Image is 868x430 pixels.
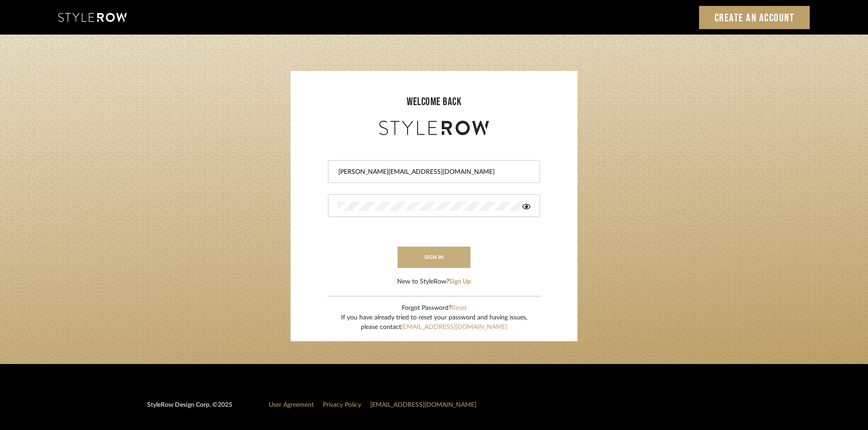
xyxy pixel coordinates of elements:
[699,6,810,29] a: Create an Account
[337,167,528,177] input: Email Address
[398,247,470,268] button: sign in
[397,277,471,287] div: New to StyleRow?
[147,400,232,417] div: StyleRow Design Corp. ©2025
[300,94,568,110] div: welcome back
[370,402,476,408] a: [EMAIL_ADDRESS][DOMAIN_NAME]
[341,313,527,332] div: If you have already tried to reset your password and having issues, please contact
[401,324,507,330] a: [EMAIL_ADDRESS][DOMAIN_NAME]
[449,277,471,287] button: Sign Up
[323,402,361,408] a: Privacy Policy
[341,304,527,313] div: Forgot Password?
[269,402,314,408] a: User Agreement
[451,304,467,313] button: Reset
